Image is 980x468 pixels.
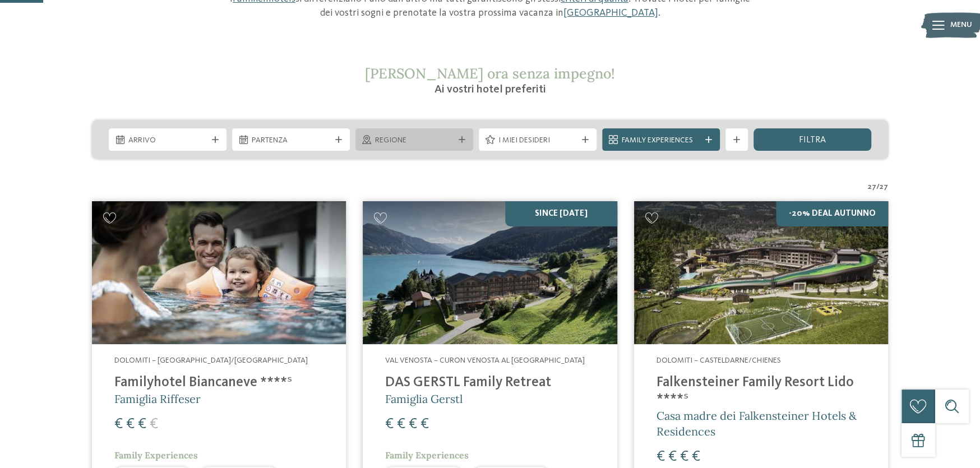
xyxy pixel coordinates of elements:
img: Cercate un hotel per famiglie? Qui troverete solo i migliori! [634,201,888,344]
span: € [397,417,405,432]
span: € [150,417,158,432]
h4: Falkensteiner Family Resort Lido ****ˢ [657,374,866,408]
span: € [409,417,417,432]
span: € [138,417,146,432]
span: Family Experiences [622,135,700,146]
img: Cercate un hotel per famiglie? Qui troverete solo i migliori! [92,201,346,344]
span: € [668,450,677,464]
span: € [385,417,394,432]
span: Partenza [252,135,330,146]
span: 27 [868,182,876,193]
span: Dolomiti – Casteldarne/Chienes [657,356,781,364]
span: / [876,182,880,193]
span: € [692,450,700,464]
span: € [657,450,665,464]
span: Famiglia Gerstl [385,392,463,406]
img: Cercate un hotel per famiglie? Qui troverete solo i migliori! [363,201,617,344]
span: [PERSON_NAME] ora senza impegno! [365,64,615,82]
span: € [420,417,429,432]
span: 27 [880,182,888,193]
span: Arrivo [128,135,207,146]
span: € [114,417,123,432]
span: Casa madre dei Falkensteiner Hotels & Residences [657,409,857,438]
span: Ai vostri hotel preferiti [434,84,546,95]
span: Family Experiences [114,450,198,461]
span: Family Experiences [385,450,469,461]
span: € [126,417,135,432]
span: Val Venosta – Curon Venosta al [GEOGRAPHIC_DATA] [385,356,585,364]
h4: Familyhotel Biancaneve ****ˢ [114,374,323,391]
span: Regione [375,135,454,146]
span: Dolomiti – [GEOGRAPHIC_DATA]/[GEOGRAPHIC_DATA] [114,356,308,364]
span: Famiglia Riffeser [114,392,201,406]
span: filtra [799,136,826,145]
a: [GEOGRAPHIC_DATA] [563,8,658,18]
span: € [680,450,688,464]
h4: DAS GERSTL Family Retreat [385,374,594,391]
span: I miei desideri [498,135,577,146]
